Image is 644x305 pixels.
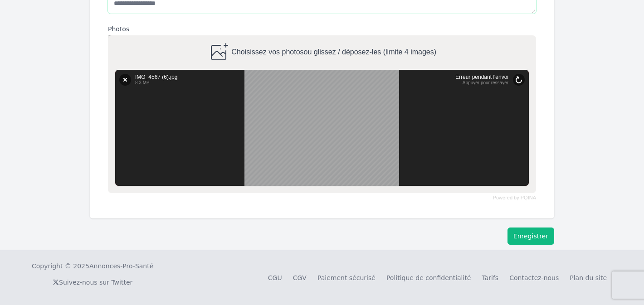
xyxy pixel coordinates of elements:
a: Powered by PQINA [493,196,536,200]
label: Photos [108,24,536,34]
div: ou glissez / déposez-les (limite 4 images) [208,42,436,63]
a: Tarifs [482,274,498,281]
a: Politique de confidentialité [386,274,471,281]
a: Plan du site [570,274,607,281]
a: Suivez-nous sur Twitter [53,279,132,286]
a: CGU [268,274,282,281]
a: Contactez-nous [509,274,559,281]
button: Enregistrer [507,228,554,245]
a: Annonces-Pro-Santé [89,261,153,271]
span: Choisissez vos photos [231,48,303,56]
a: Paiement sécurisé [317,274,376,281]
div: Copyright © 2025 [32,261,153,271]
a: CGV [293,274,307,281]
